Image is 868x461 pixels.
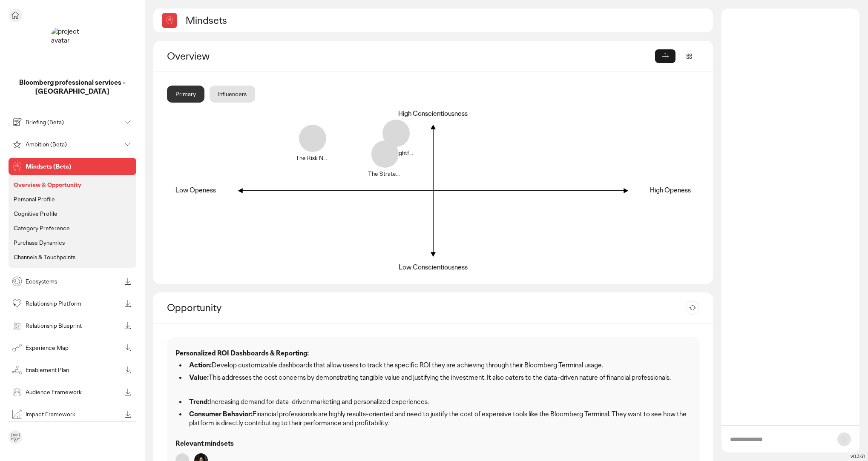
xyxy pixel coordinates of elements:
p: Overview & Opportunity [14,181,81,189]
p: Ecosystems [26,278,121,284]
p: Ambition (Beta) [26,141,121,147]
div: Primary [167,86,204,103]
li: Develop customizable dashboards that allow users to track the specific ROI they are achieving thr... [187,361,691,370]
div: Influencers [210,86,255,103]
div: Low Openess [175,186,216,195]
div: Overview [167,49,655,63]
p: Purchase Dynamics [14,239,65,246]
p: Relationship Platform [26,301,121,306]
img: project avatar [51,27,94,70]
p: Relationship Blueprint [26,323,121,329]
li: Financial professionals are highly results-oriented and need to justify the cost of expensive too... [187,410,691,428]
p: Category Preference [14,224,70,232]
p: Impact Framework [26,411,121,417]
p: Channels & Touchpoints [14,253,75,261]
div: High Conscientiousness [398,109,468,118]
strong: Trend: [189,397,210,406]
strong: Value: [189,373,209,382]
p: Cognitive Profile [14,210,57,218]
strong: Action: [189,361,212,369]
p: Audience Framework [26,389,121,395]
p: Mindsets (Beta) [26,163,133,169]
div: High Openess [650,186,691,195]
p: Relevant mindsets [175,439,691,448]
button: Refresh [686,301,699,315]
strong: Consumer Behavior: [189,409,253,418]
li: This addresses the cost concerns by demonstrating tangible value and justifying the investment. I... [187,373,691,382]
p: Experience Map [26,345,121,351]
h2: Opportunity [167,301,221,314]
li: Increasing demand for data-driven marketing and personalized experiences. [187,398,691,407]
div: Send feedback [9,430,22,444]
strong: Personalized ROI Dashboards & Reporting: [175,349,309,358]
p: Bloomberg professional services - USA [9,78,136,96]
h2: Mindsets [186,14,227,27]
p: Enablement Plan [26,367,121,373]
p: Personal Profile [14,195,55,203]
p: Briefing (Beta) [26,119,121,125]
div: Low Conscientiousness [399,263,468,272]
